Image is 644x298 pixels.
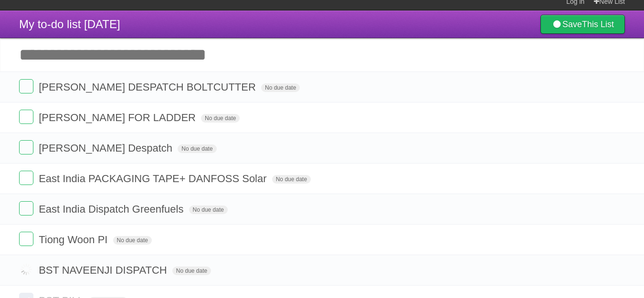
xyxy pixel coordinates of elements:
span: No due date [272,175,311,184]
label: Done [19,232,33,246]
span: [PERSON_NAME] FOR LADDER [39,112,198,123]
span: East India Dispatch Greenfuels [39,203,186,215]
label: Done [19,110,33,124]
span: BST NAVEENJI DISPATCH [39,264,169,276]
label: Done [19,79,33,93]
span: No due date [261,83,300,92]
label: Done [19,140,33,154]
span: East India PACKAGING TAPE+ DANFOSS Solar [39,173,269,185]
span: [PERSON_NAME] Despatch [39,142,175,154]
span: No due date [113,236,152,245]
label: Done [19,171,33,185]
span: No due date [201,114,240,123]
label: Done [19,201,33,216]
span: No due date [189,206,228,214]
span: No due date [172,267,211,275]
span: [PERSON_NAME] DESPATCH BOLTCUTTER [39,81,258,93]
span: My to-do list [DATE] [19,18,120,31]
label: Done [19,262,33,277]
span: No due date [178,144,216,153]
a: SaveThis List [540,15,625,34]
b: This List [582,20,614,29]
span: Tiong Woon PI [39,234,110,246]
